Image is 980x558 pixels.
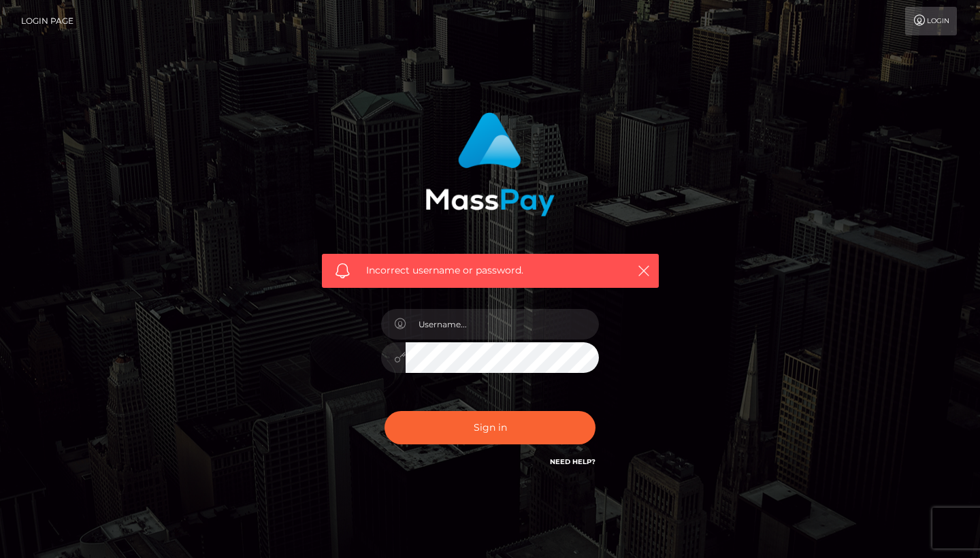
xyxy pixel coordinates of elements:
[385,411,595,444] button: Sign in
[425,112,555,216] img: MassPay Login
[550,457,595,466] a: Need Help?
[905,7,957,35] a: Login
[21,7,73,35] a: Login Page
[366,263,615,278] span: Incorrect username or password.
[406,309,599,340] input: Username...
